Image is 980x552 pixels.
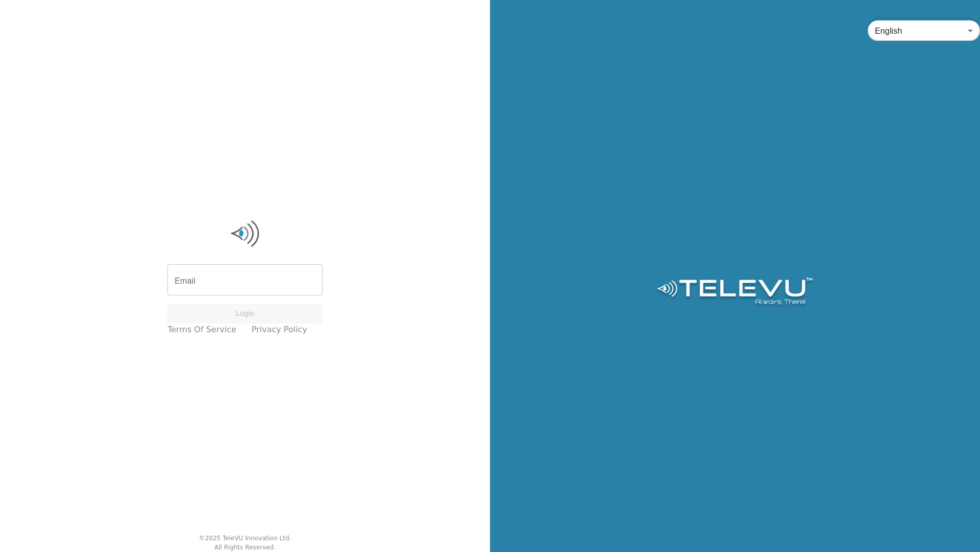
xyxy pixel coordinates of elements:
img: Logo [167,218,323,249]
div: English [868,16,980,45]
a: Privacy Policy [252,324,307,336]
div: © 2025 TeleVU Innovation Ltd. [199,534,291,543]
img: Logo [655,278,814,308]
a: Terms of Service [167,324,236,336]
div: All Rights Reserved. [214,543,276,552]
